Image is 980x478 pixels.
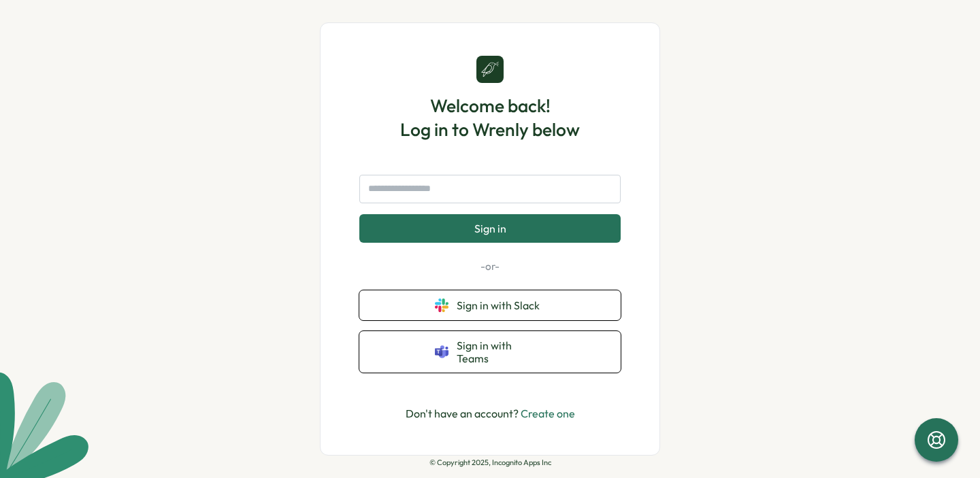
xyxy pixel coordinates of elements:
button: Sign in with Slack [359,290,621,320]
span: Sign in with Teams [457,339,545,364]
span: Sign in with Slack [457,299,545,311]
p: Don't have an account? [406,405,575,422]
button: Sign in [359,214,621,243]
button: Sign in with Teams [359,331,621,373]
h1: Welcome back! Log in to Wrenly below [400,94,580,141]
p: © Copyright 2025, Incognito Apps Inc [429,458,551,467]
p: -or- [359,259,621,274]
span: Sign in [474,222,506,235]
a: Create one [521,407,575,420]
